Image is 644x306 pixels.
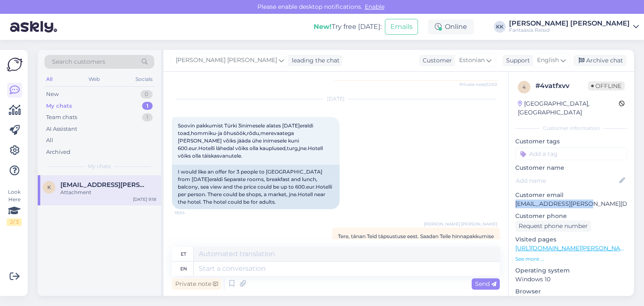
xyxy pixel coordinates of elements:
[515,124,627,132] div: Customer information
[515,220,591,232] div: Request phone number
[515,137,627,146] p: Customer tags
[44,74,54,85] div: All
[362,3,387,10] span: Enable
[7,188,22,226] div: Look Here
[46,125,77,133] div: AI Assistant
[509,20,630,27] div: [PERSON_NAME] [PERSON_NAME]
[142,113,153,122] div: 1
[419,56,452,65] div: Customer
[178,122,324,159] span: Soovin pakkumist Türki 3inimesele alates [DATE]eraldi toad,hommiku-ja õhusöök,rõdu,merevaatega [P...
[515,255,627,263] p: See more ...
[460,81,497,88] span: Private note | 12:02
[88,163,111,170] span: My chats
[424,221,497,227] span: [PERSON_NAME] [PERSON_NAME]
[46,136,53,145] div: All
[142,102,153,110] div: 1
[518,99,619,117] div: [GEOGRAPHIC_DATA], [GEOGRAPHIC_DATA]
[515,191,627,200] p: Customer email
[180,262,187,276] div: en
[515,266,627,275] p: Operating system
[515,148,627,160] input: Add a tag
[60,189,156,196] div: Attachment
[535,81,588,91] div: # 4vatfxvv
[338,233,494,247] span: Tere, tänan Teid täpsustuse eest. Saadan Teile hinnapakkumise meilile.
[134,74,154,85] div: Socials
[537,56,559,65] span: English
[516,176,618,185] input: Add name
[172,165,340,209] div: I would like an offer for 3 people to [GEOGRAPHIC_DATA] from [DATE]eraldi Separate rooms, breakfa...
[515,275,627,284] p: Windows 10
[46,148,70,156] div: Archived
[87,74,101,85] div: Web
[515,244,631,252] a: [URL][DOMAIN_NAME][PERSON_NAME]
[522,84,526,90] span: 4
[46,90,59,99] div: New
[503,56,530,65] div: Support
[7,218,22,226] div: 2 / 3
[494,21,506,33] div: KK
[172,278,221,290] div: Private note
[515,287,627,296] p: Browser
[509,27,630,34] div: Fantaasia Reisid
[46,113,77,122] div: Team chats
[47,184,51,190] span: k
[172,95,500,103] div: [DATE]
[515,235,627,244] p: Visited pages
[133,196,156,202] div: [DATE] 9:18
[52,57,105,66] span: Search customers
[7,57,23,73] img: Askly Logo
[176,56,277,65] span: [PERSON_NAME] [PERSON_NAME]
[428,19,474,34] div: Online
[174,210,206,216] span: 18:54
[140,90,153,99] div: 0
[515,200,627,208] p: [EMAIL_ADDRESS][PERSON_NAME][DOMAIN_NAME]
[46,102,72,110] div: My chats
[181,247,186,261] div: et
[288,56,340,65] div: leading the chat
[459,56,485,65] span: Estonian
[509,20,639,34] a: [PERSON_NAME] [PERSON_NAME]Fantaasia Reisid
[588,81,625,91] span: Offline
[385,19,418,35] button: Emails
[574,55,626,66] div: Archive chat
[515,212,627,220] p: Customer phone
[515,163,627,172] p: Customer name
[314,22,382,32] div: Try free [DATE]:
[475,280,496,288] span: Send
[60,181,148,189] span: kaie.kirk@outlook.com
[314,23,332,31] b: New!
